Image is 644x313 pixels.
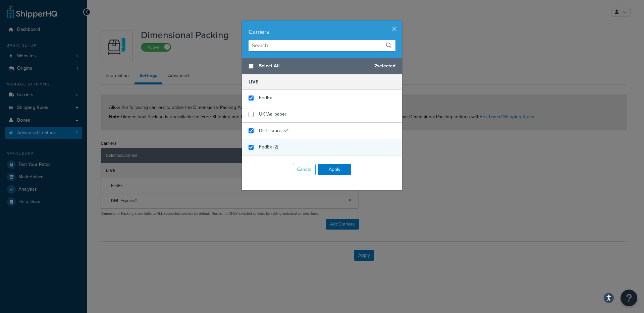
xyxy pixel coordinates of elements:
div: Carriers [249,27,395,37]
button: Apply [318,164,351,175]
input: Search [249,40,395,51]
span: DHL Express® [259,127,288,134]
div: 2 selected [242,58,402,74]
span: Select All [259,61,369,71]
span: FedEx [259,94,272,101]
span: FedEx (2) [259,143,278,150]
h5: LIVE [242,74,402,90]
span: UK Wallpaper [259,111,286,118]
button: Cancel [293,164,316,175]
